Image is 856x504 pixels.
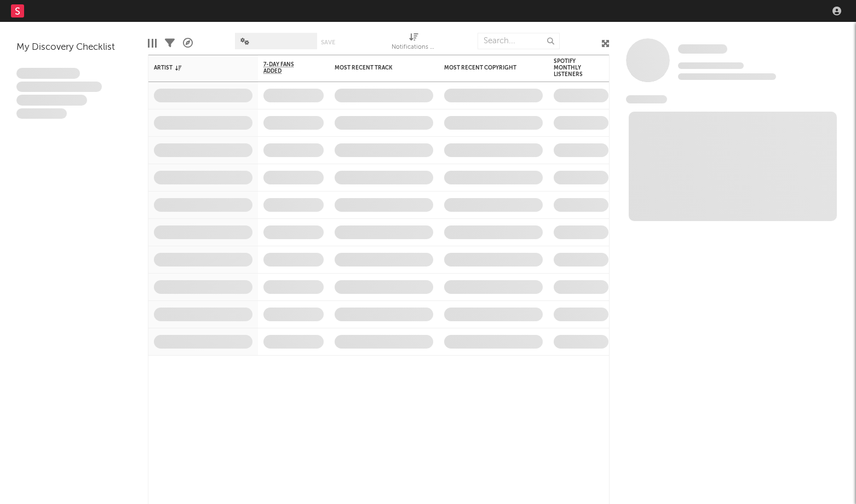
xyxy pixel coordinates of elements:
[678,62,744,69] span: Tracking Since: [DATE]
[148,27,157,59] div: Edit Columns
[16,68,80,79] span: Lorem ipsum dolor
[16,95,87,106] span: Praesent ac interdum
[678,44,727,54] span: Some Artist
[16,108,67,119] span: Aliquam viverra
[626,95,667,103] span: News Feed
[478,33,560,49] input: Search...
[16,41,131,54] div: My Discovery Checklist
[154,65,236,71] div: Artist
[678,73,776,80] span: 0 fans last week
[263,61,307,74] span: 7-Day Fans Added
[554,58,592,78] div: Spotify Monthly Listeners
[678,44,727,55] a: Some Artist
[183,27,193,59] div: A&R Pipeline
[335,65,417,71] div: Most Recent Track
[444,65,526,71] div: Most Recent Copyright
[165,27,175,59] div: Filters
[321,39,335,45] button: Save
[392,27,435,59] div: Notifications (Artist)
[392,41,435,54] div: Notifications (Artist)
[16,82,102,92] span: Integer aliquet in purus et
